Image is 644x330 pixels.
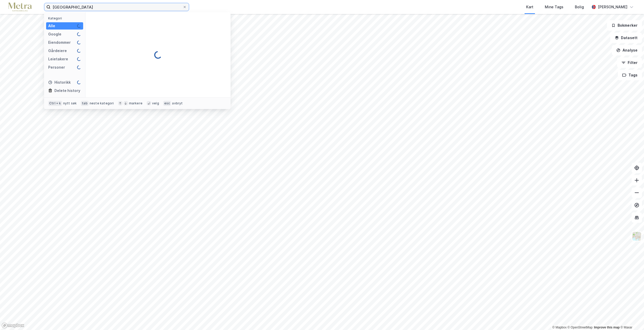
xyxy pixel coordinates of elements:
[618,305,644,330] div: Kontrollprogram for chat
[552,326,567,329] a: Mapbox
[526,4,533,10] div: Kart
[163,101,171,106] div: esc
[610,33,642,43] button: Datasett
[154,51,162,59] img: spinner.a6d8c91a73a9ac5275cf975e30b51cfb.svg
[607,20,642,31] button: Bokmerker
[48,56,68,62] div: Leietakere
[575,4,584,10] div: Bolig
[77,24,81,28] img: spinner.a6d8c91a73a9ac5275cf975e30b51cfb.svg
[612,45,642,55] button: Analyse
[77,49,81,53] img: spinner.a6d8c91a73a9ac5275cf975e30b51cfb.svg
[618,305,644,330] iframe: Chat Widget
[90,101,114,105] div: neste kategori
[632,231,642,241] img: Z
[618,70,642,80] button: Tags
[77,57,81,61] img: spinner.a6d8c91a73a9ac5275cf975e30b51cfb.svg
[594,326,620,329] a: Improve this map
[77,65,81,69] img: spinner.a6d8c91a73a9ac5275cf975e30b51cfb.svg
[51,3,183,11] input: Søk på adresse, matrikkel, gårdeiere, leietakere eller personer
[63,101,77,105] div: nytt søk
[2,322,24,328] a: Mapbox homepage
[77,32,81,36] img: spinner.a6d8c91a73a9ac5275cf975e30b51cfb.svg
[48,48,67,54] div: Gårdeiere
[77,80,81,84] img: spinner.a6d8c91a73a9ac5275cf975e30b51cfb.svg
[48,31,61,37] div: Google
[172,101,183,105] div: avbryt
[545,4,563,10] div: Mine Tags
[81,101,89,106] div: tab
[129,101,142,105] div: markere
[48,39,71,46] div: Eiendommer
[48,64,65,70] div: Personer
[568,326,593,329] a: OpenStreetMap
[54,88,80,94] div: Delete history
[48,101,62,106] div: Ctrl + k
[48,16,83,20] div: Kategori
[77,40,81,45] img: spinner.a6d8c91a73a9ac5275cf975e30b51cfb.svg
[8,3,32,12] img: metra-logo.256734c3b2bbffee19d4.png
[48,79,71,85] div: Historikk
[598,4,627,10] div: [PERSON_NAME]
[617,58,642,68] button: Filter
[152,101,159,105] div: velg
[48,23,55,29] div: Alle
